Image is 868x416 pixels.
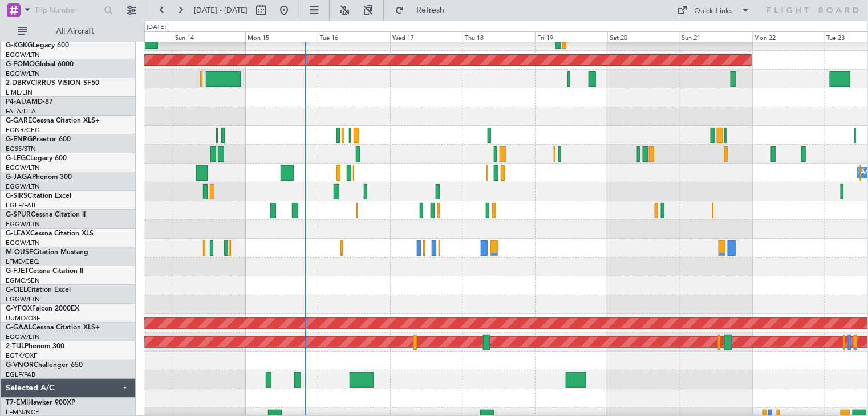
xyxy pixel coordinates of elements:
[173,31,245,42] div: Sun 14
[30,27,120,35] span: All Aircraft
[6,249,88,256] a: M-OUSECitation Mustang
[6,211,86,218] a: G-SPURCessna Citation II
[6,126,40,134] a: EGNR/CEG
[6,305,79,312] a: G-YFOXFalcon 2000EX
[6,220,40,229] a: EGGW/LTN
[6,201,35,210] a: EGLF/FAB
[6,193,27,199] span: G-SIRS
[6,324,100,331] a: G-GAALCessna Citation XLS+
[6,258,39,266] a: LFMD/CEQ
[194,5,248,15] span: [DATE] - [DATE]
[6,61,74,68] a: G-FOMOGlobal 6000
[6,51,40,59] a: EGGW/LTN
[6,239,40,247] a: EGGW/LTN
[245,31,318,42] div: Mon 15
[407,6,455,14] span: Refresh
[390,31,463,42] div: Wed 17
[6,155,67,162] a: G-LEGCLegacy 600
[6,164,40,172] a: EGGW/LTN
[6,287,71,293] a: G-CIELCitation Excel
[463,31,535,42] div: Thu 18
[752,31,825,42] div: Mon 22
[6,136,33,143] span: G-ENRG
[6,107,36,116] a: FALA/HLA
[6,136,71,143] a: G-ENRGPraetor 600
[6,117,100,124] a: G-GARECessna Citation XLS+
[6,352,37,360] a: EGTK/OXF
[672,1,756,19] button: Quick Links
[6,70,40,78] a: EGGW/LTN
[6,99,31,105] span: P4-AUA
[6,174,72,181] a: G-JAGAPhenom 300
[6,268,29,275] span: G-FJET
[147,23,166,32] div: [DATE]
[318,31,390,42] div: Tue 16
[6,193,71,199] a: G-SIRSCitation Excel
[35,2,100,19] input: Trip Number
[6,230,30,237] span: G-LEAX
[6,61,35,68] span: G-FOMO
[6,370,35,379] a: EGLF/FAB
[6,42,33,49] span: G-KGKG
[6,155,30,162] span: G-LEGC
[390,1,458,19] button: Refresh
[6,399,28,406] span: T7-EMI
[6,295,40,304] a: EGGW/LTN
[6,362,83,369] a: G-VNORChallenger 650
[6,182,40,191] a: EGGW/LTN
[6,324,32,331] span: G-GAAL
[6,276,40,285] a: EGMC/SEN
[6,362,34,369] span: G-VNOR
[13,22,124,40] button: All Aircraft
[680,31,752,42] div: Sun 21
[6,117,32,124] span: G-GARE
[6,80,31,87] span: 2-DBRV
[535,31,607,42] div: Fri 19
[6,80,99,87] a: 2-DBRVCIRRUS VISION SF50
[6,145,36,153] a: EGSS/STN
[6,211,31,218] span: G-SPUR
[6,268,83,275] a: G-FJETCessna Citation II
[6,42,69,49] a: G-KGKGLegacy 600
[6,343,25,350] span: 2-TIJL
[607,31,680,42] div: Sat 20
[695,6,733,17] div: Quick Links
[6,174,32,181] span: G-JAGA
[6,88,33,97] a: LIML/LIN
[6,249,33,256] span: M-OUSE
[6,230,94,237] a: G-LEAXCessna Citation XLS
[6,399,75,406] a: T7-EMIHawker 900XP
[6,314,40,323] a: UUMO/OSF
[6,99,53,105] a: P4-AUAMD-87
[6,333,40,341] a: EGGW/LTN
[6,343,64,350] a: 2-TIJLPhenom 300
[6,287,27,293] span: G-CIEL
[6,305,32,312] span: G-YFOX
